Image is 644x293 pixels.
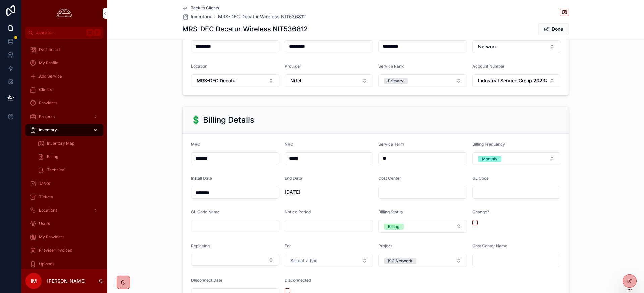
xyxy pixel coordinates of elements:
span: Service Term [378,142,404,147]
span: Network [478,43,497,50]
a: Tasks [25,177,103,190]
h2: 💲 Billing Details [191,115,254,125]
a: Add Service [25,70,103,82]
a: Inventory [182,13,211,20]
span: Cost Center [378,176,401,181]
span: Add Service [39,74,62,79]
span: For [285,243,291,248]
span: Provider Invoices [39,248,72,253]
span: Service Rank [378,64,404,69]
a: Clients [25,84,103,96]
a: Inventory [25,124,103,136]
span: Change? [472,209,489,214]
button: Select Button [472,152,561,165]
span: Account Number [472,64,505,69]
span: Project [378,243,392,248]
span: Inventory [39,127,57,133]
span: My Providers [39,234,64,240]
span: Clients [39,87,52,92]
span: Industrial Service Group 2023270046 Nitel [478,77,547,84]
button: Select Button [472,40,561,53]
span: Disconnect Date [191,278,222,283]
a: Locations [25,204,103,216]
span: Notice Period [285,209,311,214]
span: Uploads [39,261,54,267]
span: Nitel [290,77,301,84]
span: Cost Center Name [472,243,507,248]
span: MRS-DEC Decatur [197,77,237,84]
a: Tickets [25,191,103,203]
span: End Date [285,176,302,181]
span: Jump to... [36,30,84,35]
span: Billing [47,154,58,159]
a: MRS-DEC Decatur Wireless NIT536812 [218,13,306,20]
button: Done [538,23,569,35]
span: Back to Clients [191,5,219,11]
a: Uploads [25,258,103,270]
div: Monthly [482,156,497,162]
a: Projects [25,111,103,123]
span: Tickets [39,194,53,200]
span: IM [31,277,37,285]
a: Provider Invoices [25,244,103,257]
span: Disconnected [285,278,311,283]
span: Tasks [39,181,50,186]
span: Select a For [290,257,317,264]
button: Select Button [378,74,467,87]
a: Back to Clients [182,5,219,11]
span: Providers [39,100,57,106]
span: Install Date [191,176,212,181]
a: Billing [34,151,103,163]
span: Billing Frequency [472,142,505,147]
a: Inventory Map [34,137,103,149]
button: Select Button [285,74,373,87]
span: Projects [39,114,55,119]
span: GL Code [472,176,489,181]
a: My Profile [25,57,103,69]
span: Locations [39,208,57,213]
span: Billing Status [378,209,403,214]
button: Select Button [285,254,373,267]
img: App logo [55,8,74,19]
div: ISG Network [388,258,412,264]
button: Select Button [191,74,279,87]
span: Location [191,64,207,69]
p: [PERSON_NAME] [47,278,86,284]
span: Technical [47,167,65,173]
span: Users [39,221,50,226]
span: GL Code Name [191,209,220,214]
button: Select Button [378,220,467,233]
span: [DATE] [285,189,373,195]
button: Select Button [191,254,279,266]
a: Dashboard [25,44,103,56]
a: Users [25,218,103,230]
span: MRC [191,142,200,147]
span: Inventory Map [47,141,74,146]
span: My Profile [39,60,58,66]
a: My Providers [25,231,103,243]
a: Providers [25,97,103,109]
span: Dashboard [39,47,60,52]
span: Provider [285,64,301,69]
span: Replacing [191,243,210,248]
span: K [95,30,100,35]
button: Select Button [472,74,561,87]
h1: MRS-DEC Decatur Wireless NIT536812 [182,24,308,34]
span: NRC [285,142,293,147]
div: Billing [388,224,399,230]
div: scrollable content [21,39,107,269]
span: Inventory [191,13,211,20]
button: Select Button [378,254,467,267]
div: Primary [388,78,404,84]
a: Technical [34,164,103,176]
button: Jump to...K [25,27,103,39]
